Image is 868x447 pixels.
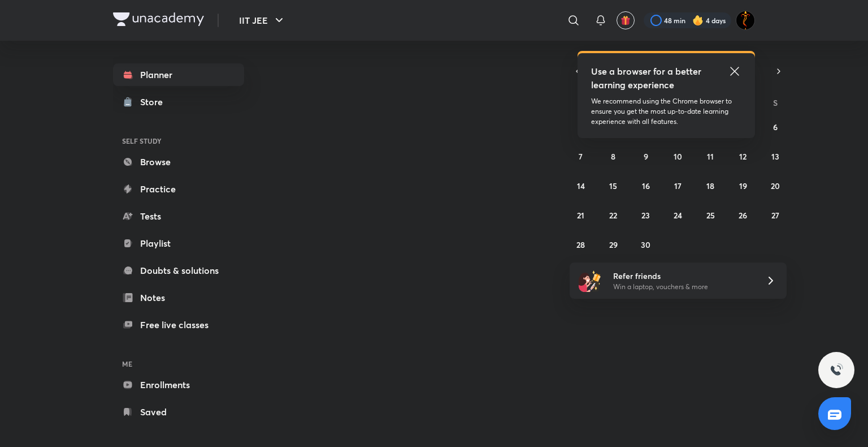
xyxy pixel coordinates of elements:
abbr: September 21, 2025 [577,210,584,221]
img: referral [579,269,601,292]
button: September 14, 2025 [572,177,590,195]
abbr: September 17, 2025 [674,180,682,191]
button: September 9, 2025 [637,147,655,165]
button: September 28, 2025 [572,235,590,253]
button: September 17, 2025 [669,177,687,195]
img: streak [692,15,704,26]
a: Enrollments [113,373,244,396]
abbr: September 13, 2025 [771,151,779,162]
abbr: September 7, 2025 [579,151,583,162]
abbr: September 28, 2025 [576,239,585,250]
abbr: September 29, 2025 [609,239,618,250]
button: September 19, 2025 [734,177,752,195]
button: September 7, 2025 [572,147,590,165]
button: September 16, 2025 [637,177,655,195]
button: September 20, 2025 [766,177,784,195]
abbr: September 24, 2025 [674,210,682,221]
abbr: September 14, 2025 [577,180,585,191]
img: Sarveshwar Jha [736,11,755,30]
p: We recommend using the Chrome browser to ensure you get the most up-to-date learning experience w... [591,96,741,127]
button: September 13, 2025 [766,147,784,165]
h6: ME [113,354,244,373]
button: September 18, 2025 [701,177,719,195]
a: Tests [113,205,244,227]
button: September 12, 2025 [734,147,752,165]
a: Store [113,91,244,113]
abbr: September 11, 2025 [707,151,714,162]
button: September 23, 2025 [637,206,655,224]
a: Doubts & solutions [113,259,244,282]
button: IIT JEE [232,9,293,32]
img: ttu [830,363,843,377]
h6: Refer friends [613,270,752,282]
abbr: Saturday [773,97,778,108]
button: September 22, 2025 [604,206,622,224]
a: Notes [113,286,244,309]
abbr: September 15, 2025 [609,180,617,191]
abbr: September 16, 2025 [642,180,650,191]
abbr: September 26, 2025 [739,210,747,221]
a: Free live classes [113,313,244,336]
button: September 6, 2025 [766,118,784,136]
abbr: September 8, 2025 [611,151,615,162]
abbr: September 25, 2025 [706,210,715,221]
button: September 24, 2025 [669,206,687,224]
a: Saved [113,401,244,423]
abbr: September 23, 2025 [641,210,650,221]
button: September 11, 2025 [701,147,719,165]
button: September 27, 2025 [766,206,784,224]
a: Playlist [113,232,244,255]
a: Company Logo [113,12,204,29]
abbr: September 30, 2025 [641,239,650,250]
a: Browse [113,151,244,173]
abbr: September 27, 2025 [771,210,779,221]
button: September 21, 2025 [572,206,590,224]
h5: Use a browser for a better learning experience [591,65,704,92]
button: September 26, 2025 [734,206,752,224]
abbr: September 12, 2025 [739,151,747,162]
img: Company Logo [113,12,204,26]
button: September 8, 2025 [604,147,622,165]
button: September 25, 2025 [701,206,719,224]
abbr: September 20, 2025 [771,180,780,191]
button: September 15, 2025 [604,177,622,195]
abbr: September 6, 2025 [773,122,778,132]
abbr: September 10, 2025 [674,151,682,162]
button: September 29, 2025 [604,235,622,253]
img: avatar [620,15,631,25]
a: Practice [113,178,244,200]
a: Planner [113,63,244,86]
div: Store [140,95,170,109]
abbr: September 9, 2025 [644,151,648,162]
abbr: September 19, 2025 [739,180,747,191]
h6: SELF STUDY [113,131,244,151]
p: Win a laptop, vouchers & more [613,282,752,292]
button: September 10, 2025 [669,147,687,165]
button: avatar [617,11,635,29]
button: September 30, 2025 [637,235,655,253]
abbr: September 18, 2025 [706,180,714,191]
abbr: September 22, 2025 [609,210,617,221]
